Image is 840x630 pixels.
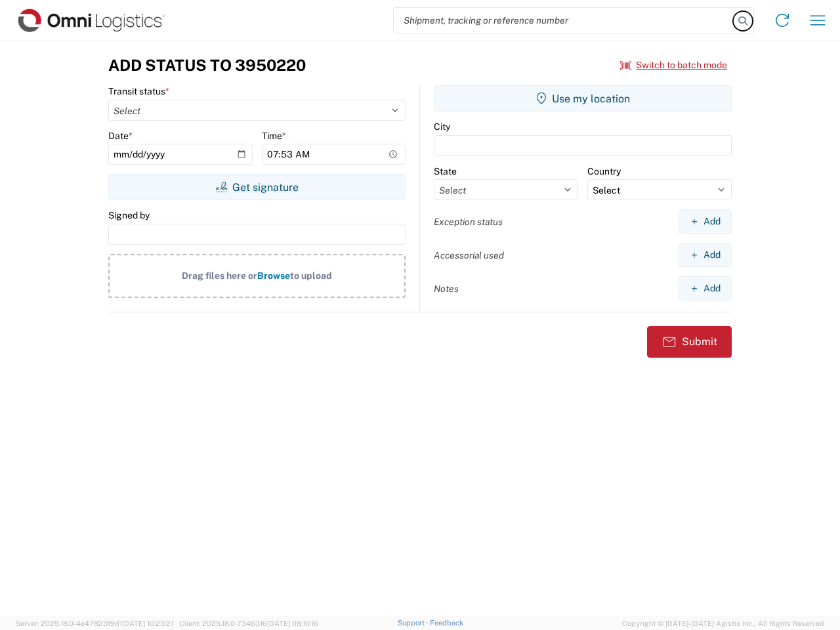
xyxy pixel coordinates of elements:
[587,165,621,177] label: Country
[679,276,732,301] button: Add
[679,209,732,234] button: Add
[620,54,727,76] button: Switch to batch mode
[108,130,133,142] label: Date
[108,174,406,200] button: Get signature
[434,283,459,295] label: Notes
[679,243,732,267] button: Add
[262,130,286,142] label: Time
[434,216,503,228] label: Exception status
[622,618,824,629] span: Copyright © [DATE]-[DATE] Agistix Inc., All Rights Reserved
[290,270,332,281] span: to upload
[394,8,734,33] input: Shipment, tracking or reference number
[267,619,318,627] span: [DATE] 08:10:16
[108,209,150,221] label: Signed by
[16,619,173,627] span: Server: 2025.18.0-4e47823f9d1
[434,121,450,133] label: City
[434,249,504,261] label: Accessorial used
[182,270,257,281] span: Drag files here or
[430,619,463,627] a: Feedback
[108,56,306,75] h3: Add Status to 3950220
[398,619,430,627] a: Support
[179,619,318,627] span: Client: 2025.18.0-7346316
[122,619,173,627] span: [DATE] 10:23:21
[257,270,290,281] span: Browse
[434,85,732,112] button: Use my location
[647,326,732,358] button: Submit
[108,85,169,97] label: Transit status
[434,165,457,177] label: State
